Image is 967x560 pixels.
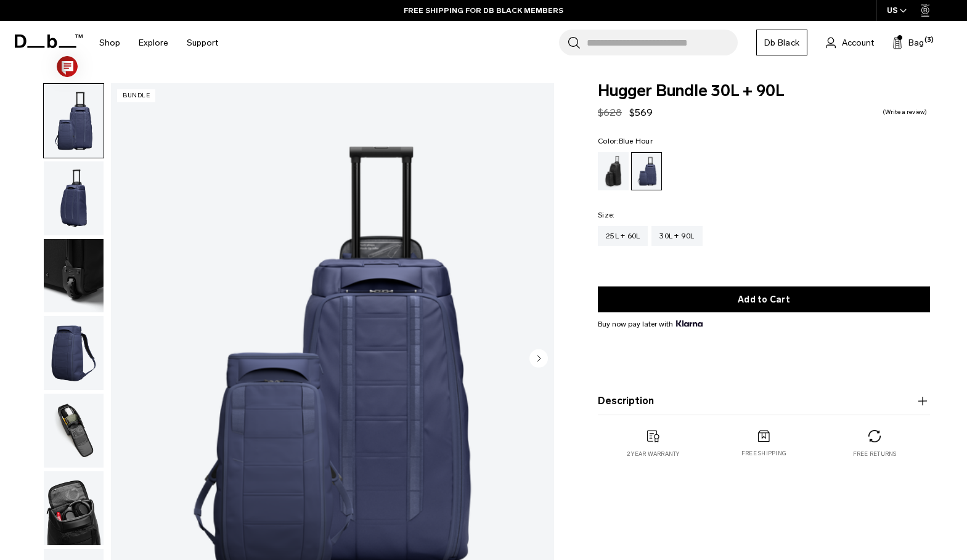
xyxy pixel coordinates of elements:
legend: Size: [598,211,614,219]
button: Hugger 30L + 90L Blue Hour [43,238,104,314]
a: Black Out [598,152,629,190]
p: 2 year warranty [627,450,680,458]
img: Hugger 30L + 90L Blue Hour [44,316,104,390]
button: Hugger 30L + 90L Blue Hour [43,83,104,158]
a: FREE SHIPPING FOR DB BLACK MEMBERS [404,5,563,16]
a: Shop [99,21,120,65]
span: Blue Hour [619,137,653,145]
button: Description [598,394,930,408]
button: Add to Cart [598,286,930,312]
button: Hugger 30L + 90L Blue Hour [43,471,104,546]
a: Support [187,21,218,65]
button: Next slide [529,349,548,370]
nav: Main Navigation [90,21,227,65]
p: Free returns [853,450,897,458]
a: Blue Hour [631,152,662,190]
a: Explore [139,21,168,65]
span: (3) [924,35,934,46]
span: Account [842,36,874,49]
img: Hugger 30L + 90L Blue Hour [44,471,104,545]
img: Hugger 30L + 90L Blue Hour [44,394,104,468]
a: Write a review [883,109,927,115]
p: Free shipping [741,449,786,458]
a: 30L + 90L [651,226,702,246]
span: Buy now pay later with [598,319,703,330]
a: Db Black [756,30,807,55]
img: Hugger 30L + 90L Blue Hour [44,239,104,313]
span: $569 [629,107,653,118]
s: $628 [598,107,622,118]
legend: Color: [598,137,653,145]
img: Hugger 30L + 90L Blue Hour [44,161,104,235]
span: Hugger Bundle 30L + 90L [598,83,930,99]
img: Hugger 30L + 90L Blue Hour [44,84,104,158]
button: Bag (3) [892,35,924,50]
button: Hugger 30L + 90L Blue Hour [43,161,104,236]
button: Hugger 30L + 90L Blue Hour [43,393,104,468]
button: Hugger 30L + 90L Blue Hour [43,315,104,391]
p: Bundle [117,89,155,102]
a: Account [826,35,874,50]
img: {"height" => 20, "alt" => "Klarna"} [676,320,703,327]
a: 25L + 60L [598,226,648,246]
span: Bag [908,36,924,49]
